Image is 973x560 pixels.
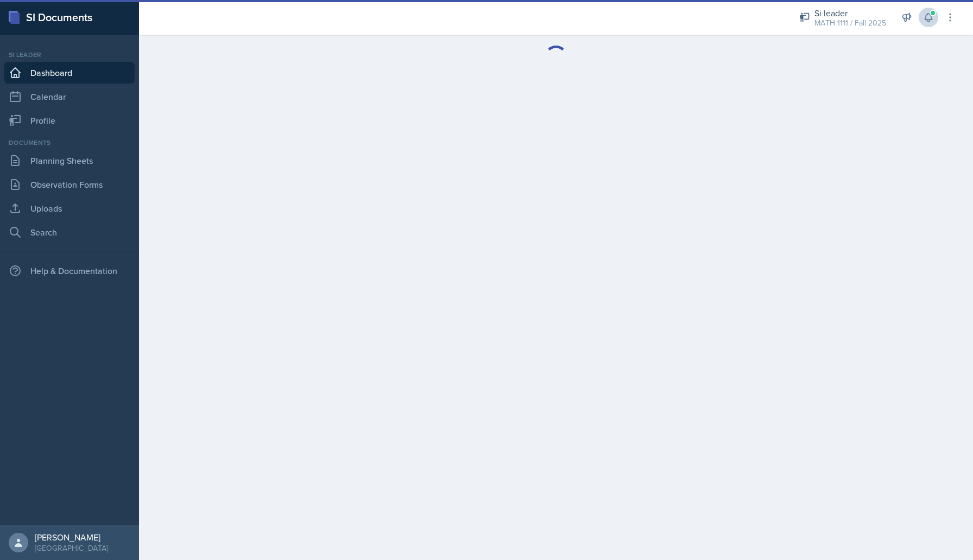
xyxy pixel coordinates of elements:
div: Si leader [814,7,886,20]
div: [PERSON_NAME] [35,532,108,543]
a: Observation Forms [4,174,135,195]
div: Help & Documentation [4,260,135,282]
a: Calendar [4,86,135,107]
a: Search [4,221,135,243]
div: Documents [4,138,135,148]
div: MATH 1111 / Fall 2025 [814,17,886,29]
a: Profile [4,110,135,131]
a: Planning Sheets [4,150,135,171]
div: [GEOGRAPHIC_DATA] [35,543,108,553]
div: Si leader [4,50,135,60]
a: Uploads [4,198,135,219]
a: Dashboard [4,62,135,84]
